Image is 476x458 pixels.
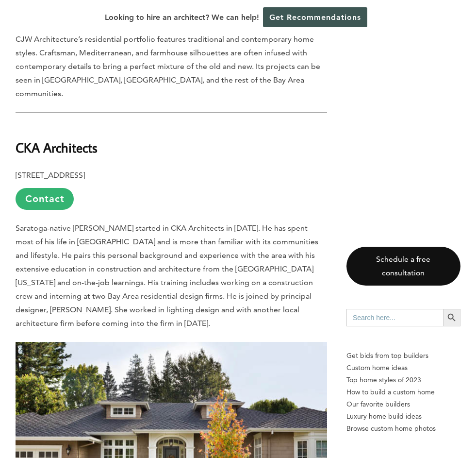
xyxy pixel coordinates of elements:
a: Get Recommendations [263,7,367,27]
span: CJW Architecture’s residential portfolio features traditional and contemporary home styles. Craft... [16,34,320,98]
a: How to build a custom home [346,386,460,398]
a: Top home styles of 2023 [346,374,460,386]
span: Saratoga-native [PERSON_NAME] started in CKA Architects in [DATE]. He has spent most of his life ... [16,223,318,328]
a: Custom home ideas [346,362,460,374]
input: Search here... [346,309,443,326]
a: Contact [16,188,74,210]
svg: Search [446,312,457,323]
b: CKA Architects [16,139,98,156]
iframe: Drift Widget Chat Controller [290,388,464,446]
b: [STREET_ADDRESS] [16,170,85,180]
p: Get bids from top builders [346,350,460,362]
a: Schedule a free consultation [346,247,460,286]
